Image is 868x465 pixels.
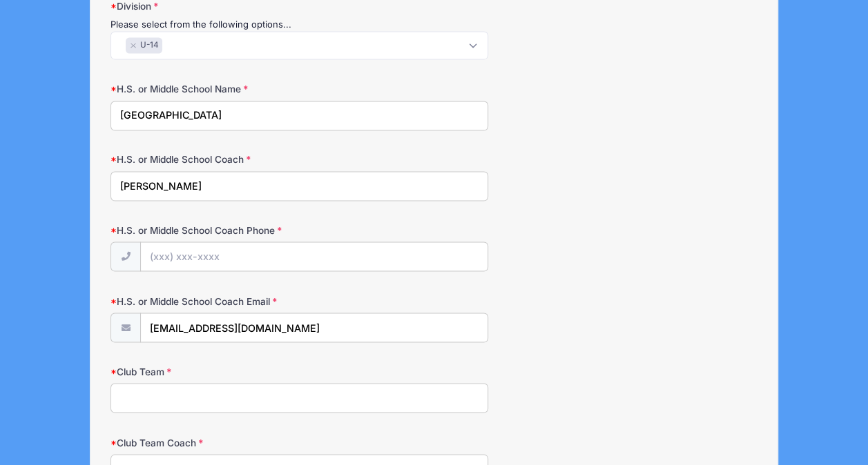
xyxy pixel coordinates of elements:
[126,37,162,53] li: U-14
[110,82,326,96] label: H.S. or Middle School Name
[118,39,126,51] textarea: Search
[110,224,326,237] label: H.S. or Middle School Coach Phone
[140,313,488,342] input: email@email.com
[110,152,326,166] label: H.S. or Middle School Coach
[140,241,488,271] input: (xxx) xxx-xxxx
[110,435,326,449] label: Club Team Coach
[129,43,137,48] button: Remove item
[110,294,326,308] label: H.S. or Middle School Coach Email
[110,364,326,378] label: Club Team
[110,18,488,32] div: Please select from the following options...
[140,39,159,52] span: U-14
